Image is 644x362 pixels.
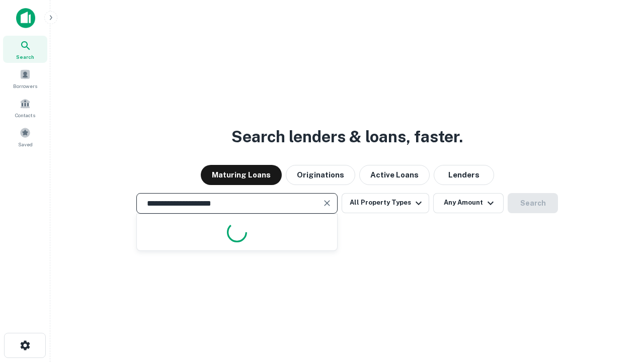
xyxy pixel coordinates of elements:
[3,65,47,92] a: Borrowers
[18,140,33,148] span: Saved
[16,53,34,61] span: Search
[594,282,644,330] iframe: Chat Widget
[320,196,334,210] button: Clear
[286,165,355,185] button: Originations
[3,94,47,121] a: Contacts
[13,82,37,90] span: Borrowers
[433,193,504,213] button: Any Amount
[15,111,35,119] span: Contacts
[3,123,47,150] a: Saved
[342,193,429,213] button: All Property Types
[3,36,47,63] a: Search
[16,8,35,28] img: capitalize-icon.png
[201,165,282,185] button: Maturing Loans
[359,165,430,185] button: Active Loans
[434,165,494,185] button: Lenders
[231,125,463,149] h3: Search lenders & loans, faster.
